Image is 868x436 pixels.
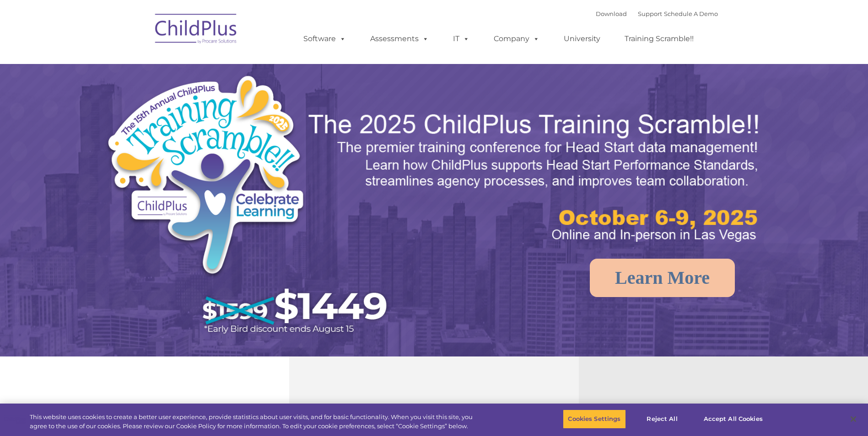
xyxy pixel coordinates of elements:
a: Assessments [361,30,438,48]
img: ChildPlus by Procare Solutions [151,7,242,53]
button: Cookies Settings [563,409,625,429]
div: This website uses cookies to create a better user experience, provide statistics about user visit... [30,413,477,431]
span: Phone number [127,98,166,105]
a: Schedule A Demo [664,10,718,17]
a: Training Scramble!! [615,30,703,48]
button: Close [843,409,863,429]
button: Reject All [634,409,691,429]
span: Last name [127,60,155,67]
button: Accept All Cookies [699,409,768,429]
a: Company [485,30,549,48]
a: IT [444,30,479,48]
font: | [596,10,718,17]
a: Learn More [590,259,735,297]
a: Support [638,10,662,17]
a: Software [294,30,355,48]
a: University [555,30,609,48]
a: Download [596,10,627,17]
